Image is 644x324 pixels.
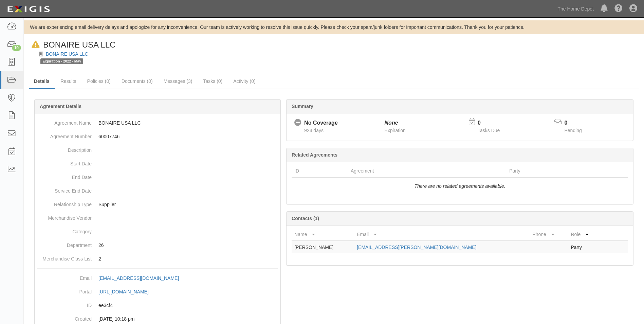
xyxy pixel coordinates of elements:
th: Role [568,228,601,241]
th: Name [292,228,354,241]
th: Phone [530,228,568,241]
p: 26 [98,242,278,249]
div: BONAIRE USA LLC [29,39,115,51]
i: No Coverage [294,119,301,126]
dt: Category [37,225,92,235]
a: BONAIRE USA LLC [46,51,88,57]
img: logo-5460c22ac91f19d4615b14bd174203de0afe785f0fc80cf4dbbc73dc1793850b.png [5,3,52,15]
a: Tasks (0) [198,74,227,88]
dt: Merchandise Class List [37,252,92,262]
div: We are experiencing email delivery delays and apologize for any inconvenience. Our team is active... [24,24,644,31]
p: 0 [478,119,508,127]
dt: Agreement Number [37,130,92,140]
a: Messages (3) [159,74,198,88]
dd: 60007746 [37,130,278,143]
span: Pending [565,128,582,133]
dt: ID [37,299,92,309]
b: Summary [292,104,313,109]
th: Agreement [348,165,507,177]
th: Party [507,165,598,177]
p: 0 [565,119,590,127]
dt: Service End Date [37,184,92,194]
dt: Relationship Type [37,198,92,208]
dt: Agreement Name [37,116,92,126]
th: Email [354,228,530,241]
a: Activity (0) [228,74,260,88]
span: Expiration [385,128,406,133]
i: None [385,120,398,126]
div: 10 [12,45,21,51]
dt: Start Date [37,157,92,167]
a: [EMAIL_ADDRESS][DOMAIN_NAME] [98,275,186,281]
dt: Portal [37,285,92,295]
td: [PERSON_NAME] [292,241,354,253]
b: Agreement Details [40,104,81,109]
dt: Department [37,238,92,249]
dt: Email [37,271,92,282]
div: [EMAIL_ADDRESS][DOMAIN_NAME] [98,275,179,282]
div: No Coverage [304,119,338,127]
span: Tasks Due [478,128,500,133]
dt: Merchandise Vendor [37,211,92,221]
i: In Default since 09/11/2023 [32,41,40,48]
a: [URL][DOMAIN_NAME] [98,289,156,294]
a: The Home Depot [554,2,597,16]
p: 2 [98,255,278,262]
span: Since 02/09/2023 [304,128,324,133]
b: Related Agreements [292,152,337,158]
th: ID [292,165,348,177]
i: Help Center - Complianz [614,5,623,13]
a: Results [55,74,81,88]
a: Details [29,74,55,89]
i: There are no related agreements available. [415,183,505,189]
span: Expiration - 2022 - May [40,58,83,64]
dt: Created [37,312,92,322]
a: [EMAIL_ADDRESS][PERSON_NAME][DOMAIN_NAME] [357,245,476,250]
b: Contacts (1) [292,216,319,221]
dd: ee3cf4 [37,299,278,312]
dd: Supplier [37,198,278,211]
dt: Description [37,143,92,154]
dd: BONAIRE USA LLC [37,116,278,130]
dt: End Date [37,170,92,181]
td: Party [568,241,601,253]
a: Documents (0) [116,74,158,88]
a: Policies (0) [82,74,116,88]
span: BONAIRE USA LLC [43,40,115,49]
